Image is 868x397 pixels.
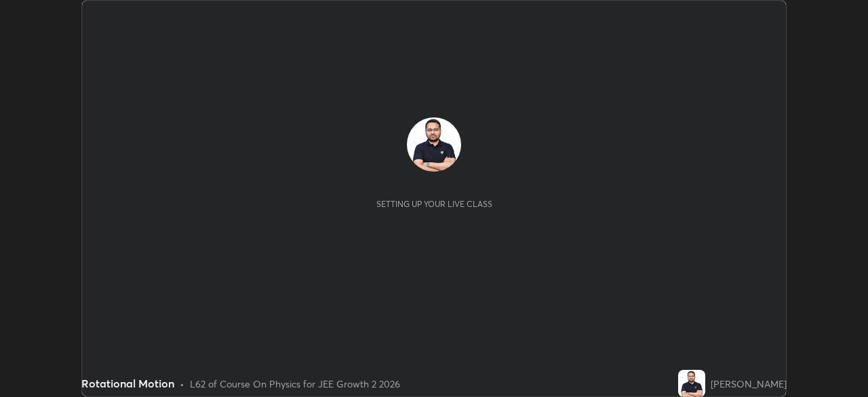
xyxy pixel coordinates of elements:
div: L62 of Course On Physics for JEE Growth 2 2026 [190,377,400,391]
div: [PERSON_NAME] [711,377,787,391]
div: Setting up your live class [376,199,492,209]
div: • [180,377,184,391]
img: 75b7adc8d7144db7b3983a723ea8425d.jpg [678,370,705,397]
img: 75b7adc8d7144db7b3983a723ea8425d.jpg [407,117,461,172]
div: Rotational Motion [81,375,174,392]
